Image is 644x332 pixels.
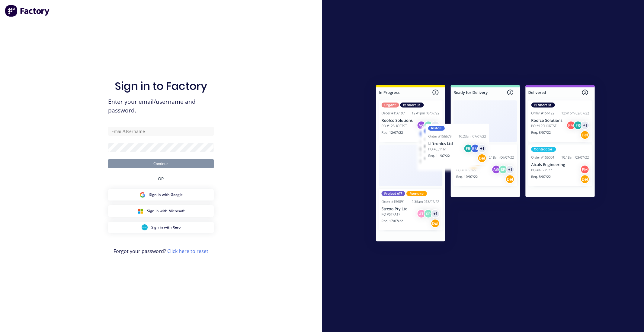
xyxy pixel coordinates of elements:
[158,168,164,189] div: OR
[108,159,214,168] button: Continue
[114,248,208,255] span: Forgot your password?
[147,208,185,214] span: Sign in with Microsoft
[5,5,50,17] img: Factory
[139,192,146,198] img: Google Sign in
[108,222,214,233] button: Xero Sign inSign in with Xero
[149,192,183,198] span: Sign in with Google
[108,97,214,115] span: Enter your email/username and password.
[151,225,181,230] span: Sign in with Xero
[167,248,208,255] a: Click here to reset
[115,80,207,93] h1: Sign in to Factory
[142,224,148,230] img: Xero Sign in
[108,127,214,136] input: Email/Username
[363,73,608,256] img: Sign in
[137,208,143,214] img: Microsoft Sign in
[108,189,214,201] button: Google Sign inSign in with Google
[108,205,214,217] button: Microsoft Sign inSign in with Microsoft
